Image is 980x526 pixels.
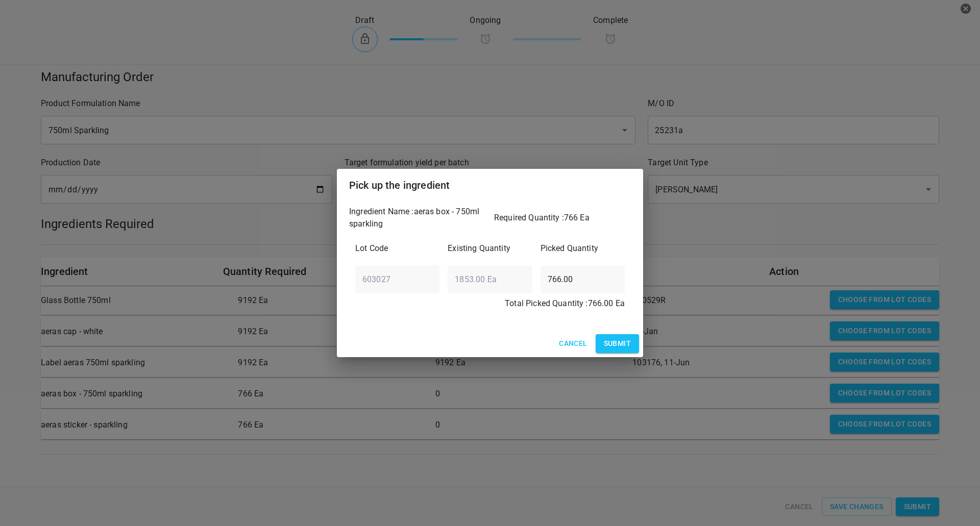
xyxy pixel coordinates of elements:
[448,242,532,255] p: Existing Quantity
[355,242,439,255] p: Lot Code
[596,334,639,353] button: Submit
[604,337,631,350] span: Submit
[355,297,625,310] p: Total Picked Quantity : 766.00 Ea
[349,206,486,230] p: Ingredient Name : aeras box - 750ml sparkling
[559,337,587,350] span: Cancel
[355,265,439,293] input: Lot Code
[541,242,625,255] p: Picked Quantity
[448,265,532,293] input: Total Unit Value
[555,334,591,353] button: Cancel
[494,212,631,224] p: Required Quantity : 766 Ea
[541,265,625,293] input: PickedUp Quantity
[349,177,631,193] h2: Pick up the ingredient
